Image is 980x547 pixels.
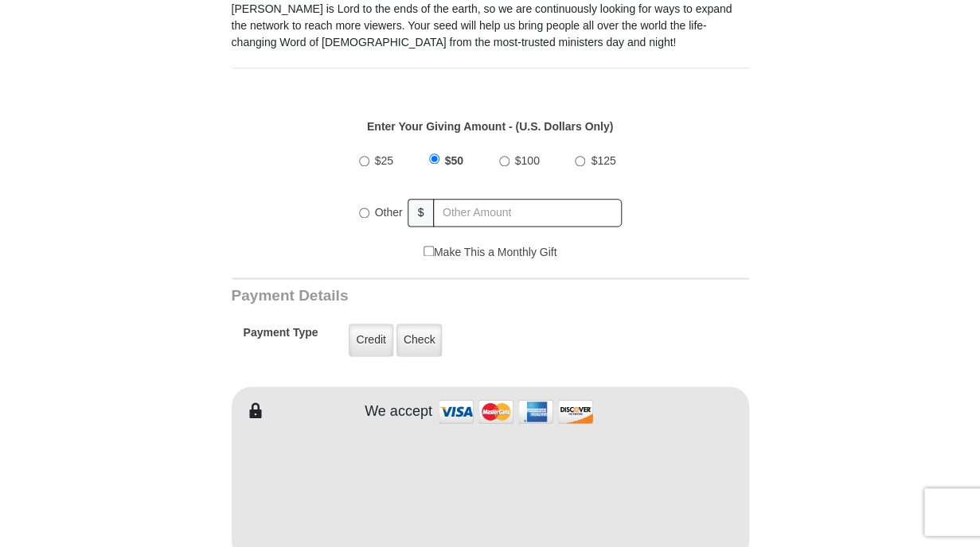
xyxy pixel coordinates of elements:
[424,246,434,256] input: Make This a Monthly Gift
[232,287,638,305] h3: Payment Details
[424,244,557,261] label: Make This a Monthly Gift
[375,154,393,167] span: $25
[445,154,463,167] span: $50
[349,324,392,356] label: Credit
[436,394,595,429] img: credit cards accepted
[375,206,403,219] span: Other
[365,403,432,421] h4: We accept
[515,154,540,167] span: $100
[591,154,615,167] span: $125
[367,120,613,133] strong: Enter Your Giving Amount - (U.S. Dollars Only)
[433,199,621,227] input: Other Amount
[396,324,443,356] label: Check
[244,326,318,347] h5: Payment Type
[408,199,435,227] span: $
